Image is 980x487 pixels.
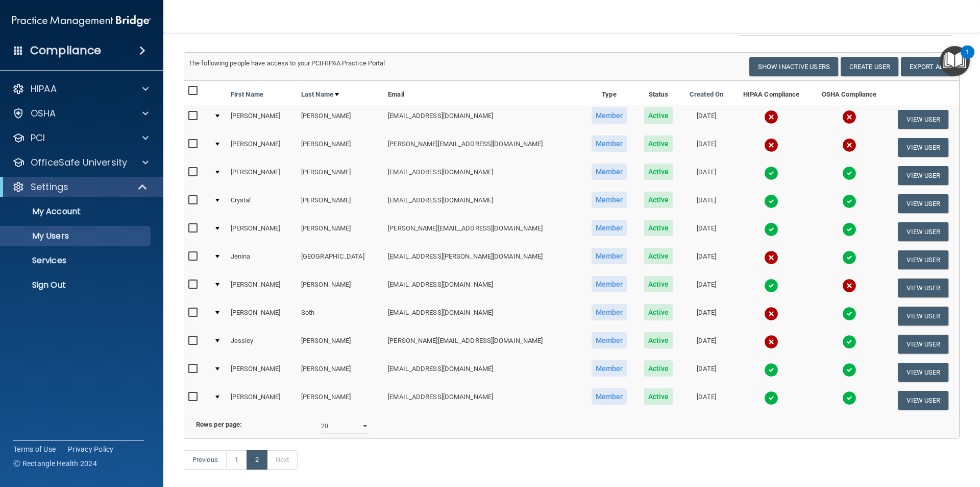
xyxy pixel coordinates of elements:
td: [PERSON_NAME] [227,274,297,302]
td: Jessiey [227,330,297,358]
td: [DATE] [681,358,732,386]
a: OSHA [12,107,149,120]
span: Active [644,135,673,152]
td: Soth [297,302,384,330]
td: [PERSON_NAME] [297,330,384,358]
img: tick.e7d51cea.svg [842,250,856,265]
img: tick.e7d51cea.svg [764,222,778,237]
span: Active [644,164,673,180]
td: [PERSON_NAME] [297,274,384,302]
span: Member [592,276,627,292]
img: cross.ca9f0e7f.svg [764,110,778,124]
td: [EMAIL_ADDRESS][PERSON_NAME][DOMAIN_NAME] [384,246,582,274]
td: [DATE] [681,274,732,302]
td: [PERSON_NAME] [227,386,297,414]
img: cross.ca9f0e7f.svg [764,138,778,152]
p: OSHA [31,107,56,120]
img: tick.e7d51cea.svg [842,166,856,180]
span: Active [644,276,673,292]
a: Privacy Policy [68,444,114,454]
img: tick.e7d51cea.svg [764,194,778,208]
span: Member [592,220,627,236]
img: tick.e7d51cea.svg [764,363,778,377]
button: Create User [841,57,898,76]
a: Last Name [301,88,339,101]
span: Member [592,248,627,264]
button: View User [898,307,948,326]
a: PCI [12,132,149,144]
td: [DATE] [681,105,732,133]
p: OfficeSafe University [31,156,127,169]
td: [PERSON_NAME] [227,218,297,246]
button: View User [898,166,948,185]
td: [PERSON_NAME][EMAIL_ADDRESS][DOMAIN_NAME] [384,133,582,161]
td: [PERSON_NAME] [297,105,384,133]
span: Member [592,360,627,377]
button: View User [898,194,948,213]
button: Open Resource Center, 1 new notification [940,46,970,76]
span: Active [644,360,673,377]
button: View User [898,222,948,241]
a: HIPAA [12,83,149,95]
span: Active [644,107,673,124]
button: View User [898,110,948,129]
td: Crystal [227,190,297,218]
button: View User [898,391,948,410]
img: tick.e7d51cea.svg [764,279,778,293]
p: My Users [7,231,146,241]
img: cross.ca9f0e7f.svg [764,250,778,265]
span: Ⓒ Rectangle Health 2024 [13,458,97,469]
b: Rows per page: [196,421,242,428]
td: [DATE] [681,302,732,330]
a: Settings [12,181,148,193]
a: Next [267,450,298,470]
td: [DATE] [681,246,732,274]
td: [EMAIL_ADDRESS][DOMAIN_NAME] [384,190,582,218]
td: [PERSON_NAME] [227,302,297,330]
td: [EMAIL_ADDRESS][DOMAIN_NAME] [384,274,582,302]
a: 1 [226,450,247,470]
td: [PERSON_NAME] [297,161,384,190]
th: Email [384,81,582,105]
a: Terms of Use [13,444,56,454]
td: [PERSON_NAME] [297,133,384,161]
td: [EMAIL_ADDRESS][DOMAIN_NAME] [384,105,582,133]
td: [DATE] [681,218,732,246]
img: cross.ca9f0e7f.svg [842,279,856,293]
a: Previous [184,450,227,470]
td: [PERSON_NAME][EMAIL_ADDRESS][DOMAIN_NAME] [384,330,582,358]
td: [DATE] [681,190,732,218]
a: Created On [690,88,723,101]
th: OSHA Compliance [811,81,888,105]
iframe: Drift Widget Chat Controller [803,414,968,455]
span: Active [644,248,673,264]
td: [EMAIL_ADDRESS][DOMAIN_NAME] [384,386,582,414]
p: Sign Out [7,280,146,290]
span: Member [592,332,627,349]
span: Member [592,192,627,208]
img: tick.e7d51cea.svg [842,363,856,377]
td: [PERSON_NAME] [297,386,384,414]
td: [GEOGRAPHIC_DATA] [297,246,384,274]
img: tick.e7d51cea.svg [842,222,856,237]
td: [DATE] [681,386,732,414]
span: Active [644,304,673,320]
button: View User [898,335,948,354]
td: [DATE] [681,161,732,190]
td: [EMAIL_ADDRESS][DOMAIN_NAME] [384,161,582,190]
span: Active [644,332,673,349]
span: Member [592,135,627,152]
td: [PERSON_NAME] [227,133,297,161]
p: Settings [31,181,68,193]
img: tick.e7d51cea.svg [764,166,778,180]
h4: Compliance [30,43,101,58]
img: cross.ca9f0e7f.svg [842,110,856,124]
button: View User [898,279,948,297]
td: [PERSON_NAME] [297,358,384,386]
td: [PERSON_NAME] [297,190,384,218]
button: View User [898,138,948,157]
td: [PERSON_NAME] [297,218,384,246]
img: tick.e7d51cea.svg [764,391,778,405]
span: Active [644,220,673,236]
span: Active [644,192,673,208]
